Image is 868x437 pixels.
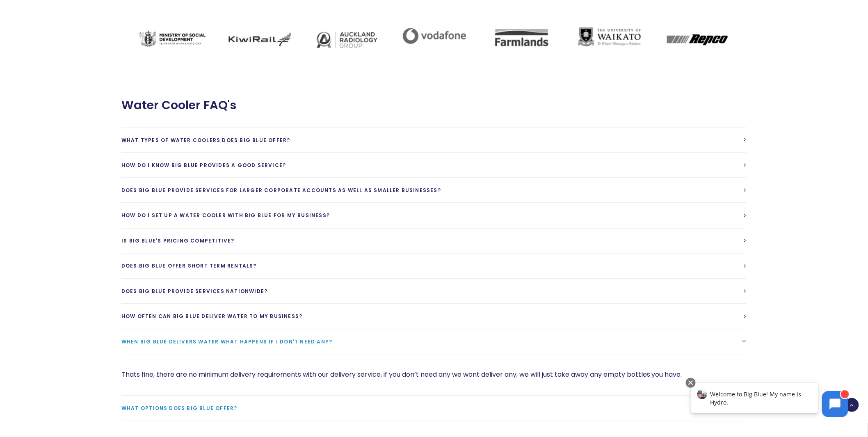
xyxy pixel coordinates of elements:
[121,339,332,345] span: When Big Blue delivers water what happens if I don't need any?
[121,98,236,112] span: Water Cooler FAQ's
[121,238,235,245] span: Is Big Blue's Pricing competitive?
[121,396,747,421] a: What options does Big Blue Offer?
[121,229,747,254] a: Is Big Blue's Pricing competitive?
[121,178,747,203] a: Does Big Blue provide services for larger corporate accounts as well as smaller businesses?
[121,329,747,355] a: When Big Blue delivers water what happens if I don't need any?
[121,288,267,295] span: Does Big Blue provide services Nationwide?
[121,137,290,144] span: What types of water coolers does Big Blue offer?
[682,376,857,426] iframe: Chatbot
[121,162,286,169] span: How do I know Big Blue provides a good service?
[121,128,747,153] a: What types of water coolers does Big Blue offer?
[121,187,441,194] span: Does Big Blue provide services for larger corporate accounts as well as smaller businesses?
[121,254,747,279] a: Does Big Blue offer short term rentals?
[121,203,747,228] a: How do I set up a water cooler with Big Blue for my business?
[121,263,257,270] span: Does Big Blue offer short term rentals?
[121,313,302,320] span: How often can Big Blue deliver water to my business?
[121,279,747,304] a: Does Big Blue provide services Nationwide?
[121,153,747,178] a: How do I know Big Blue provides a good service?
[121,212,330,219] span: How do I set up a water cooler with Big Blue for my business?
[121,369,747,381] p: Thats fine, there are no minimum delivery requirements with our delivery service, if you don’t ne...
[121,405,238,412] span: What options does Big Blue Offer?
[121,304,747,329] a: How often can Big Blue deliver water to my business?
